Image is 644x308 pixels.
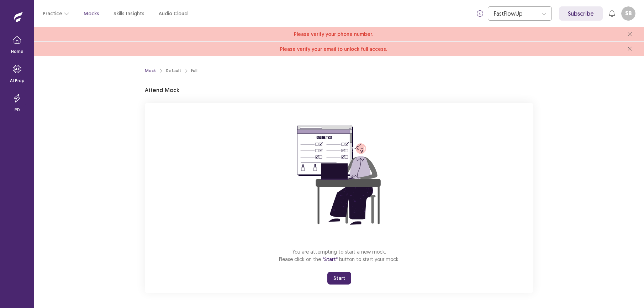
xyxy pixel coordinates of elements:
span: "Start" [322,256,338,262]
nav: breadcrumb [145,68,197,74]
a: Please verify your email to unlock full access. [280,44,387,53]
button: Start [327,272,351,285]
p: You are attempting to start a new mock. Please click on the button to start your mock. [279,248,400,263]
p: Home [11,48,23,55]
div: FastFlowUp [494,7,538,20]
button: SB [621,6,635,21]
a: Audio Cloud [159,10,188,17]
button: info [474,7,486,20]
img: attend-mock [275,111,403,239]
button: close [624,43,635,54]
button: close [624,28,635,40]
div: Default [166,68,181,74]
a: Mock [145,68,156,74]
p: Attend Mock [145,86,179,94]
p: AI Prep [10,78,25,84]
a: Subscribe [559,6,603,21]
div: Full [191,68,197,74]
p: PD [15,107,20,113]
a: Skills Insights [114,10,144,17]
span: Please verify your phone number. [294,31,373,38]
button: Practice [43,7,69,20]
a: Mocks [84,10,99,17]
span: Please verify your email to unlock full access. [280,46,387,52]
